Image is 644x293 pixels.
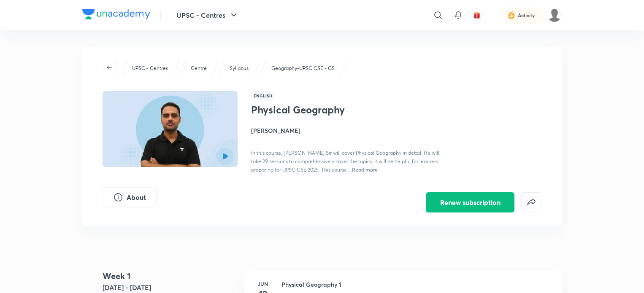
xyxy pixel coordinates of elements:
[521,192,541,212] button: false
[131,65,170,72] a: UPSC - Centres
[271,65,335,72] p: Geography-UPSC CSE - GS
[281,280,552,289] h3: Physical Geography 1
[230,65,249,72] p: Syllabus
[228,65,250,72] a: Syllabus
[470,8,484,22] button: avatar
[508,10,515,20] img: activity
[101,90,239,168] img: Thumbnail
[270,65,336,72] a: Geography-UPSC CSE - GS
[426,192,514,212] button: Renew subscription
[251,91,275,100] span: English
[191,65,207,72] p: Centre
[547,8,562,22] img: Srishti S
[82,9,150,22] a: Company Logo
[251,104,389,116] h1: Physical Geography
[103,187,157,207] button: About
[189,65,208,72] a: Centre
[103,270,238,282] h4: Week 1
[251,126,440,135] h4: [PERSON_NAME]
[473,11,481,19] img: avatar
[254,280,271,288] h6: Jun
[82,9,150,19] img: Company Logo
[103,282,238,293] h5: [DATE] - [DATE]
[251,150,439,173] span: In this course, [PERSON_NAME] Sir will cover Physical Geography in detail. He will take 29 sessio...
[352,166,378,173] span: Read more
[171,7,244,24] button: UPSC - Centres
[132,65,168,72] p: UPSC - Centres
